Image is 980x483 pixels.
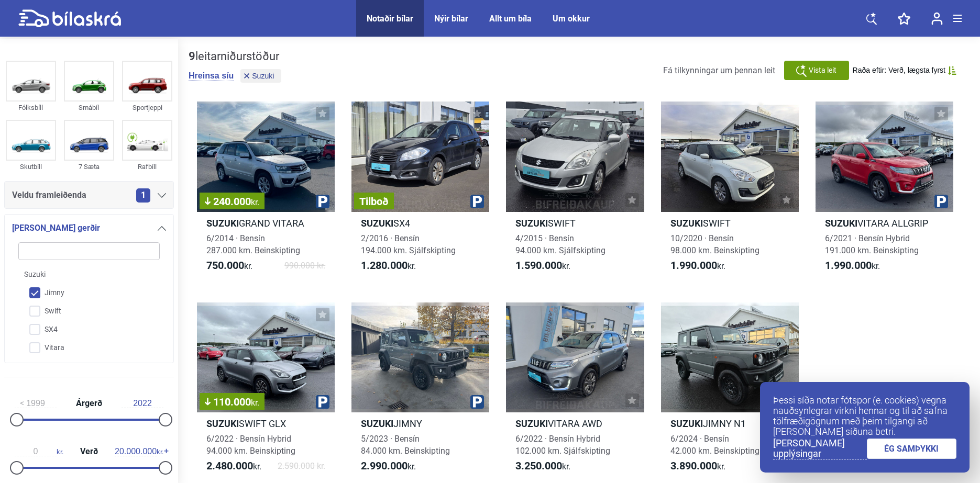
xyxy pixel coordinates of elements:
b: 2.480.000 [206,459,253,472]
b: Suzuki [206,218,239,229]
b: Suzuki [361,418,393,429]
b: Suzuki [670,218,703,229]
img: parking.png [316,195,329,208]
div: Rafbíll [122,161,172,173]
a: Um okkur [553,14,590,24]
h2: VITARA ALLGRIP [816,217,953,229]
div: Smábíl [64,102,114,114]
a: SuzukiJIMNY N16/2024 · Bensín42.000 km. Beinskipting3.890.000kr. [661,302,799,482]
span: kr. [361,460,416,473]
span: 110.000 [205,397,259,407]
div: leitarniðurstöður [189,50,284,63]
span: Suzuki [24,269,46,280]
span: kr. [206,460,261,473]
span: kr. [361,260,416,272]
h2: SX4 [351,217,489,229]
div: Sportjeppi [122,102,172,114]
a: SuzukiSWIFT4/2015 · Bensín94.000 km. Sjálfskipting1.590.000kr. [506,102,644,282]
img: parking.png [316,395,329,409]
span: kr. [251,197,259,207]
a: TilboðSuzukiSX42/2016 · Bensín194.000 km. Sjálfskipting1.280.000kr. [351,102,489,282]
h2: GRAND VITARA [197,217,335,229]
b: 1.990.000 [670,259,717,272]
b: 2.990.000 [361,459,408,472]
span: 6/2014 · Bensín 287.000 km. Beinskipting [206,233,300,255]
h2: SWIFT GLX [197,418,335,430]
a: SuzukiJIMNY5/2023 · Bensín84.000 km. Beinskipting2.990.000kr. [351,302,489,482]
b: 3.250.000 [515,459,562,472]
span: 6/2021 · Bensín Hybrid 191.000 km. Beinskipting [825,233,919,255]
a: SuzukiVITARA ALLGRIP6/2021 · Bensín Hybrid191.000 km. Beinskipting1.990.000kr. [816,102,953,282]
b: Suzuki [206,418,239,429]
span: Árgerð [73,399,105,408]
span: kr. [670,260,725,272]
div: Fólksbíll [6,102,56,114]
b: Suzuki [670,418,703,429]
a: SuzukiSWIFT10/2020 · Bensín98.000 km. Beinskipting1.990.000kr. [661,102,799,282]
span: 10/2020 · Bensín 98.000 km. Beinskipting [670,233,759,255]
button: Raða eftir: Verð, lægsta fyrst [853,66,956,75]
b: 750.000 [206,259,244,272]
a: Nýir bílar [434,14,468,24]
span: 5/2023 · Bensín 84.000 km. Beinskipting [361,434,450,456]
a: SuzukiVITARA AWD6/2022 · Bensín Hybrid102.000 km. Sjálfskipting3.250.000kr. [506,302,644,482]
b: 1.990.000 [825,259,872,272]
span: kr. [825,260,880,272]
img: parking.png [470,195,484,208]
img: user-login.svg [931,12,943,25]
span: 4/2015 · Bensín 94.000 km. Sjálfskipting [515,233,605,255]
a: Notaðir bílar [367,14,413,24]
h2: JIMNY [351,418,489,430]
h2: VITARA AWD [506,418,644,430]
span: kr. [15,447,63,456]
span: Veldu framleiðenda [12,188,86,203]
a: 240.000kr.SuzukiGRAND VITARA6/2014 · Bensín287.000 km. Beinskipting750.000kr.990.000 kr. [197,102,335,282]
b: Suzuki [515,218,548,229]
span: kr. [251,398,259,408]
span: 2/2016 · Bensín 194.000 km. Sjálfskipting [361,233,456,255]
span: 6/2022 · Bensín Hybrid 94.000 km. Beinskipting [206,434,295,456]
a: Allt um bíla [489,14,532,24]
span: Tilboð [359,196,389,207]
img: parking.png [934,195,948,208]
b: Suzuki [515,418,548,429]
span: 6/2024 · Bensín 42.000 km. Beinskipting [670,434,759,456]
img: parking.png [470,395,484,409]
h2: SWIFT [506,217,644,229]
a: [PERSON_NAME] upplýsingar [773,438,867,459]
span: [PERSON_NAME] gerðir [12,221,100,235]
b: Suzuki [361,218,393,229]
span: 1 [136,188,150,203]
span: Raða eftir: Verð, lægsta fyrst [853,66,945,75]
span: kr. [515,260,570,272]
span: 2.590.000 kr. [278,460,325,473]
span: kr. [115,447,163,456]
span: Vista leit [809,65,836,76]
span: kr. [515,460,570,473]
span: kr. [206,260,252,272]
b: 1.590.000 [515,259,562,272]
p: Þessi síða notar fótspor (e. cookies) vegna nauðsynlegrar virkni hennar og til að safna tölfræðig... [773,395,956,437]
span: Fá tilkynningar um þennan leit [663,65,775,75]
div: Skutbíll [6,161,56,173]
span: 240.000 [205,196,259,207]
button: Hreinsa síu [189,71,234,81]
span: kr. [670,460,725,473]
span: Suzuki [252,72,274,80]
span: 6/2022 · Bensín Hybrid 102.000 km. Sjálfskipting [515,434,610,456]
b: 1.280.000 [361,259,408,272]
span: 990.000 kr. [284,260,325,272]
b: 3.890.000 [670,459,717,472]
span: Verð [78,447,101,456]
b: 9 [189,50,195,63]
h2: SWIFT [661,217,799,229]
b: Suzuki [825,218,857,229]
h2: JIMNY N1 [661,418,799,430]
div: 7 Sæta [64,161,114,173]
a: 110.000kr.SuzukiSWIFT GLX6/2022 · Bensín Hybrid94.000 km. Beinskipting2.480.000kr.2.590.000 kr. [197,302,335,482]
button: Suzuki [240,69,281,83]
